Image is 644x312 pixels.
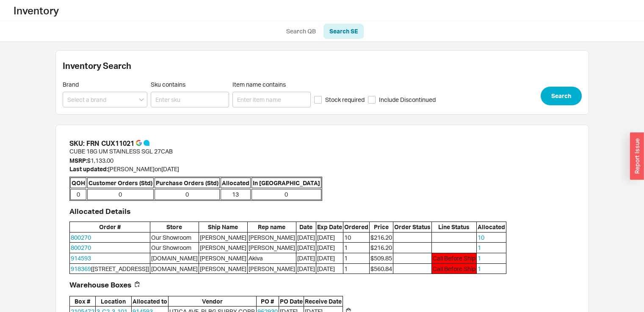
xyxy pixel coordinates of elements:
span: 0 [70,189,86,200]
span: [DATE] [316,264,343,274]
span: [PERSON_NAME] [248,264,296,274]
span: Line Status [432,222,476,232]
a: 1 [478,255,481,262]
span: Ordered [343,222,369,232]
span: SKU: [69,139,85,148]
span: Rep name [248,222,296,232]
span: [DOMAIN_NAME] [150,264,199,274]
span: Vendor [169,296,256,307]
span: Call Before Ship [432,253,476,263]
span: Date [296,222,316,232]
span: 0 [155,189,220,200]
span: Price [370,222,393,232]
span: Purchase Orders (Std) [155,178,220,189]
span: CUBE 18G UM STAINLESS SGL 27CAB [69,148,173,155]
span: MSRP: [69,157,87,164]
a: 10 [478,234,484,241]
span: Sku contains [151,81,229,88]
h3: Warehouse Boxes [69,281,131,289]
span: Last updated: [69,165,108,172]
span: [DATE] [296,253,316,263]
div: [PERSON_NAME] on [DATE] [69,165,575,173]
div: FRN CUX11021 [86,139,134,148]
span: QOH [70,178,86,189]
span: [DOMAIN_NAME] [150,253,199,263]
span: PO # [257,296,279,307]
span: Call Before Ship [432,264,476,274]
a: Search QB [280,24,322,39]
span: Include Discontinued [379,96,436,104]
span: [[STREET_ADDRESS]] [70,264,150,274]
input: Select a brand [63,92,147,107]
span: Allocated [221,178,251,189]
span: PO Date [279,296,304,307]
span: Allocated to [132,296,168,307]
a: 918369 [71,265,91,272]
div: [PERSON_NAME] [200,265,246,273]
span: 1 [343,253,369,263]
span: [PERSON_NAME] [248,233,296,243]
a: 914593 [71,255,91,262]
span: Stock required [325,96,365,104]
span: Ship Name [199,222,247,232]
input: Include Discontinued [368,96,376,104]
span: $216.20 [370,243,393,253]
span: Box # [70,296,95,307]
span: 13 [221,189,251,200]
span: Akiva [248,253,296,263]
div: [PERSON_NAME] [200,254,246,263]
span: 0 [87,189,154,200]
div: [PERSON_NAME] [200,244,246,252]
span: Item name contains [232,81,311,88]
a: 800270 [71,234,91,241]
span: Store [150,222,199,232]
span: Our Showroom [150,243,199,253]
span: Receive Date [304,296,343,307]
span: 0 [252,189,321,200]
span: [DATE] [316,233,343,243]
a: 1 [478,244,481,251]
input: Sku contains [151,92,229,107]
span: Customer Orders (Std) [87,178,154,189]
span: Location [96,296,131,307]
span: [DATE] [296,233,316,243]
span: $216.20 [370,233,393,243]
button: Search [541,87,582,105]
span: Our Showroom [150,233,199,243]
span: 1 [343,243,369,253]
span: [DATE] [316,253,343,263]
span: $509.85 [370,253,393,263]
span: In [GEOGRAPHIC_DATA] [252,178,321,189]
span: $1,133.00 [87,157,113,164]
div: [PERSON_NAME] [200,233,246,242]
span: Allocated [477,222,506,232]
input: Stock required [314,96,322,104]
h2: Inventory Search [63,62,131,70]
a: 800270 [71,244,91,251]
h1: Inventory [14,5,59,16]
span: Search [551,91,571,101]
span: 1 [343,264,369,274]
span: Order Status [393,222,431,232]
span: Exp Date [316,222,343,232]
span: Brand [63,81,79,88]
a: 1 [478,265,481,272]
input: Item name contains [232,92,311,107]
span: [PERSON_NAME] [248,243,296,253]
span: Order # [70,222,150,232]
span: $560.84 [370,264,393,274]
span: 10 [343,233,369,243]
svg: open menu [139,98,144,101]
span: [DATE] [316,243,343,253]
h3: Allocated Details [69,208,575,215]
span: [DATE] [296,243,316,253]
span: [DATE] [296,264,316,274]
a: Search SE [323,24,364,39]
